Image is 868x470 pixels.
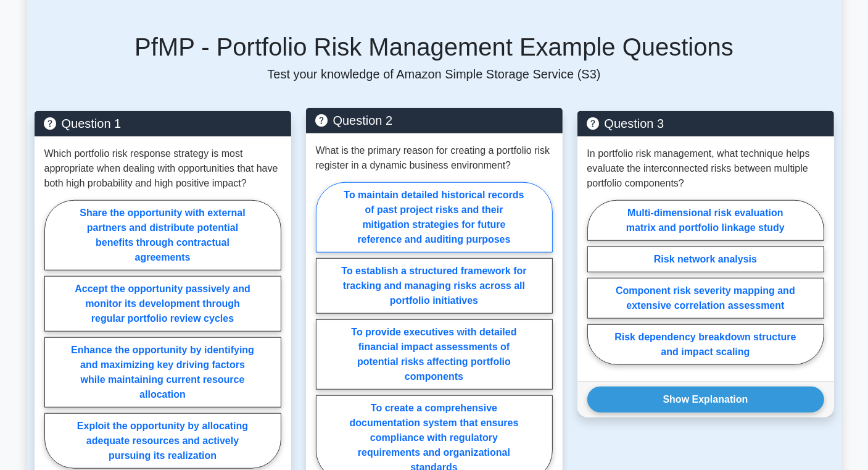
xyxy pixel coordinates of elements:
[316,113,553,128] h5: Question 2
[587,246,824,272] label: Risk network analysis
[44,413,281,469] label: Exploit the opportunity by allocating adequate resources and actively pursuing its realization
[587,324,824,365] label: Risk dependency breakdown structure and impact scaling
[44,116,281,131] h5: Question 1
[44,200,281,271] label: Share the opportunity with external partners and distribute potential benefits through contractua...
[587,116,824,131] h5: Question 3
[316,319,553,390] label: To provide executives with detailed financial impact assessments of potential risks affecting por...
[44,337,281,408] label: Enhance the opportunity by identifying and maximizing key driving factors while maintaining curre...
[35,67,834,82] p: Test your knowledge of Amazon Simple Storage Service (S3)
[316,143,553,173] p: What is the primary reason for creating a portfolio risk register in a dynamic business environment?
[316,258,553,314] label: To establish a structured framework for tracking and managing risks across all portfolio initiatives
[587,278,824,319] label: Component risk severity mapping and extensive correlation assessment
[35,32,834,62] h5: PfMP - Portfolio Risk Management Example Questions
[587,146,824,191] p: In portfolio risk management, what technique helps evaluate the interconnected risks between mult...
[587,200,824,241] label: Multi-dimensional risk evaluation matrix and portfolio linkage study
[44,146,281,191] p: Which portfolio risk response strategy is most appropriate when dealing with opportunities that h...
[44,276,281,332] label: Accept the opportunity passively and monitor its development through regular portfolio review cycles
[587,387,824,413] button: Show Explanation
[316,182,553,253] label: To maintain detailed historical records of past project risks and their mitigation strategies for...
